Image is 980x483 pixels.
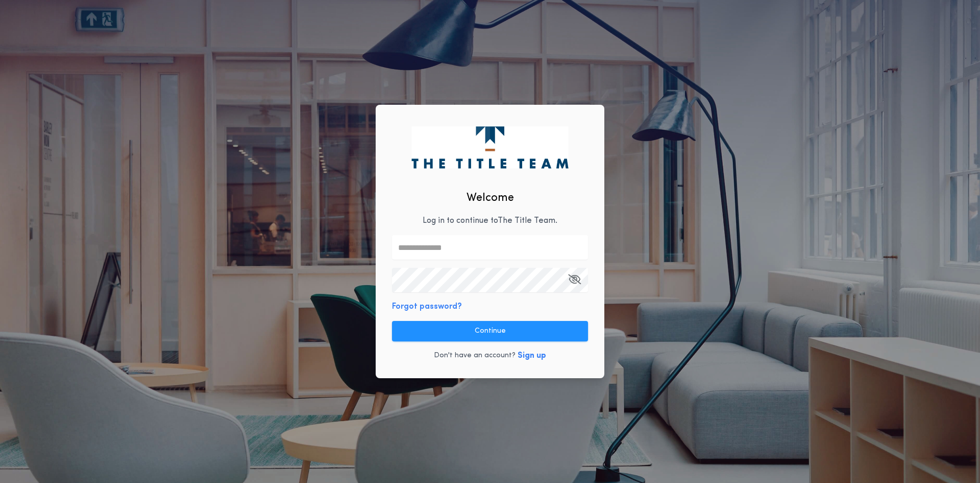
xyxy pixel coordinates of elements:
img: logo [411,126,568,168]
p: Don't have an account? [434,351,516,361]
p: Log in to continue to The Title Team . [423,215,557,227]
button: Sign up [518,350,546,362]
button: Forgot password? [392,301,462,313]
h2: Welcome [467,190,514,206]
button: Continue [392,321,588,341]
